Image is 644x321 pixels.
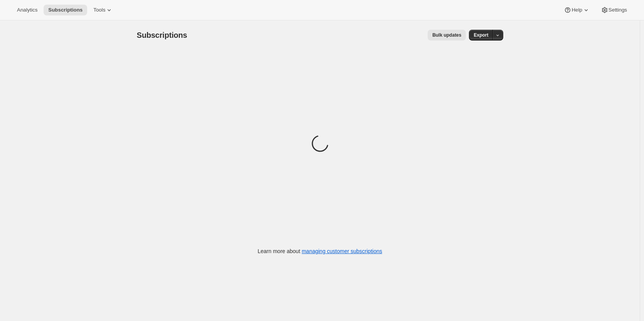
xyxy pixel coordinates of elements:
[48,7,83,13] span: Subscriptions
[17,7,37,13] span: Analytics
[572,7,582,13] span: Help
[12,5,42,15] button: Analytics
[89,5,118,15] button: Tools
[609,7,627,13] span: Settings
[428,30,466,41] button: Bulk updates
[596,5,632,15] button: Settings
[474,32,488,38] span: Export
[559,5,594,15] button: Help
[302,248,382,254] a: managing customer subscriptions
[258,247,382,255] p: Learn more about
[44,5,87,15] button: Subscriptions
[137,31,187,39] span: Subscriptions
[432,32,461,38] span: Bulk updates
[93,7,105,13] span: Tools
[469,30,493,41] button: Export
